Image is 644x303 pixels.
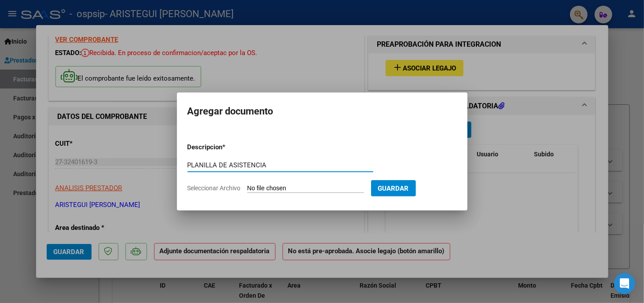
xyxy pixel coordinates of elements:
[371,180,416,196] button: Guardar
[188,142,269,152] p: Descripcion
[378,185,409,192] span: Guardar
[188,103,457,120] h2: Agregar documento
[614,273,635,294] div: Open Intercom Messenger
[188,185,241,192] span: Seleccionar Archivo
